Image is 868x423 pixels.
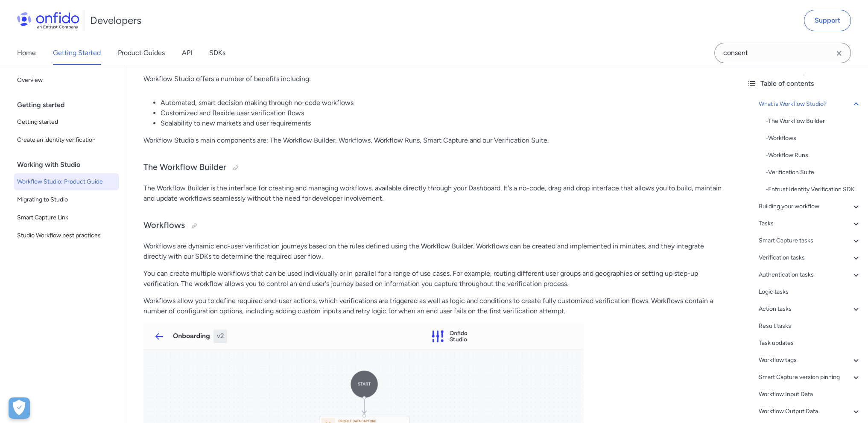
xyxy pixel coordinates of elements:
p: Workflow Studio offers a number of benefits including: [143,74,723,84]
span: Smart Capture Link [17,213,116,223]
a: Support [804,10,851,31]
p: The Workflow Builder is the interface for creating and managing workflows, available directly thr... [143,183,723,204]
img: Onfido Logo [17,12,79,29]
a: Action tasks [759,304,861,314]
p: Workflows allow you to define required end-user actions, which verifications are triggered as wel... [143,296,723,316]
input: Onfido search input field [714,43,851,63]
a: Studio Workflow best practices [14,227,119,244]
a: Home [17,41,36,65]
a: Tasks [759,219,861,229]
span: Overview [17,75,116,85]
button: Open Preferences [9,397,30,419]
a: Smart Capture Link [14,209,119,226]
h3: Workflows [143,219,723,233]
a: Product Guides [118,41,165,65]
a: -Workflow Runs [766,150,861,160]
div: Cookie Preferences [9,397,30,419]
a: Logic tasks [759,287,861,297]
li: Customized and flexible user verification flows [161,108,723,118]
a: Workflow tags [759,355,861,365]
div: - The Workflow Builder [766,116,861,126]
svg: Clear search field button [834,48,844,58]
a: Task updates [759,338,861,348]
a: What is Workflow Studio? [759,99,861,109]
a: Getting started [14,114,119,131]
a: Getting Started [53,41,101,65]
a: Result tasks [759,321,861,331]
p: Workflow Studio's main components are: The Workflow Builder, Workflows, Workflow Runs, Smart Capt... [143,135,723,146]
div: - Workflows [766,133,861,143]
li: Automated, smart decision making through no-code workflows [161,98,723,108]
div: Getting started [17,96,123,114]
span: Create an identity verification [17,135,116,145]
a: -Entrust Identity Verification SDK [766,184,861,195]
a: Authentication tasks [759,270,861,280]
h3: The Workflow Builder [143,161,723,175]
span: Studio Workflow best practices [17,230,116,241]
li: Scalability to new markets and user requirements [161,118,723,128]
a: Smart Capture version pinning [759,372,861,382]
a: -Verification Suite [766,167,861,178]
p: Workflows are dynamic end-user verification journeys based on the rules defined using the Workflo... [143,241,723,262]
span: Getting started [17,117,116,127]
a: Verification tasks [759,253,861,263]
span: Workflow Studio: Product Guide [17,177,116,187]
a: Workflow Output Data [759,406,861,417]
a: Smart Capture tasks [759,236,861,246]
span: Migrating to Studio [17,195,116,205]
a: Workflow Studio: Product Guide [14,173,119,190]
a: -The Workflow Builder [766,116,861,126]
a: API [182,41,192,65]
div: - Verification Suite [766,167,861,178]
div: Table of contents [747,79,861,89]
div: Working with Studio [17,156,123,173]
a: Overview [14,72,119,89]
a: Building your workflow [759,201,861,212]
a: SDKs [209,41,225,65]
h1: Developers [90,14,141,27]
div: - Entrust Identity Verification SDK [766,184,861,195]
div: - Workflow Runs [766,150,861,160]
a: Create an identity verification [14,131,119,149]
a: Workflow Input Data [759,389,861,400]
a: -Workflows [766,133,861,143]
p: You can create multiple workflows that can be used individually or in parallel for a range of use... [143,268,723,289]
a: Migrating to Studio [14,191,119,208]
